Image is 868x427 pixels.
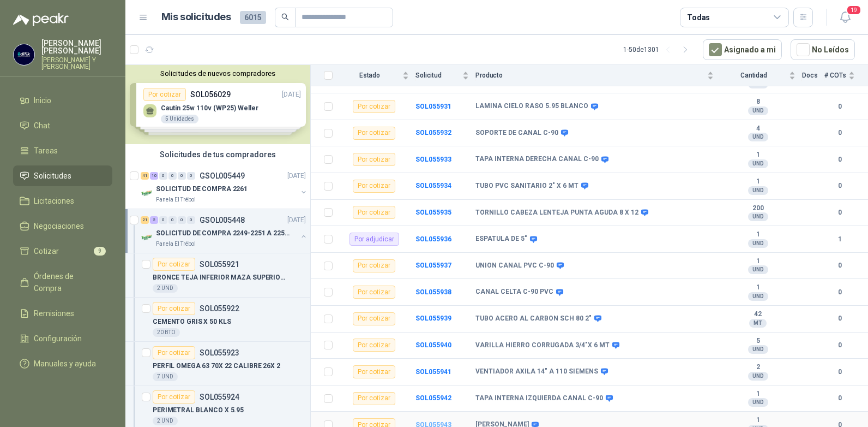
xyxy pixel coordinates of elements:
[415,72,460,79] span: Solicitud
[687,11,710,23] div: Todas
[34,170,71,182] span: Solicitudes
[125,65,310,144] div: Solicitudes de nuevos compradoresPor cotizarSOL056029[DATE] Cautín 25w 110v (WP25) Weller5 Unidad...
[720,390,795,399] b: 1
[475,288,553,296] b: CANAL CELTA C-90 PVC
[153,328,180,337] div: 20 BTO
[153,390,195,404] div: Por cotizar
[475,102,588,111] b: LAMINA CIELO RASO 5.95 BLANCO
[141,187,154,200] img: Company Logo
[824,287,855,298] b: 0
[415,103,451,110] a: SOL055931
[141,213,308,248] a: 21 2 0 0 0 0 GSOL005448[DATE] Company LogoSOLICITUD DE COMPRA 2249-2251 A 2256-2258 Y 2262Panela ...
[130,69,306,78] button: Solicitudes de nuevos compradores
[153,361,280,371] p: PERFIL OMEGA 63 70X 22 CALIBRE 26X 2
[34,333,82,345] span: Configuración
[824,181,855,191] b: 0
[13,191,112,211] a: Licitaciones
[168,172,177,180] div: 0
[200,393,239,401] p: SOL055924
[353,206,395,219] div: Por cotizar
[720,283,795,292] b: 1
[824,72,846,79] span: # COTs
[153,417,178,425] div: 2 UND
[153,302,195,315] div: Por cotizar
[720,65,802,86] th: Cantidad
[748,212,768,221] div: UND
[187,216,195,224] div: 0
[156,184,248,194] p: SOLICITUD DE COMPRA 2261
[415,341,451,349] a: SOL055940
[720,310,795,319] b: 42
[824,260,855,271] b: 0
[34,220,84,232] span: Negociaciones
[13,303,112,324] a: Remisiones
[415,315,451,322] a: SOL055939
[748,372,768,381] div: UND
[824,128,855,138] b: 0
[415,262,451,269] b: SOL055937
[153,272,288,283] p: BRONCE TEJA INFERIOR MAZA SUPERIOR DIAM
[153,284,178,293] div: 2 UND
[125,144,310,165] div: Solicitudes de tus compradores
[748,133,768,141] div: UND
[150,172,158,180] div: 10
[168,216,177,224] div: 0
[41,39,112,55] p: [PERSON_NAME] [PERSON_NAME]
[200,172,245,180] p: GSOL005449
[475,235,527,244] b: ESPATULA DE 5"
[156,228,292,239] p: SOLICITUD DE COMPRA 2249-2251 A 2256-2258 Y 2262
[415,65,475,86] th: Solicitud
[153,258,195,271] div: Por cotizar
[153,317,231,327] p: CEMENTO GRIS X 50 KLS
[824,313,855,324] b: 0
[415,235,451,243] b: SOL055936
[415,182,451,189] a: SOL055934
[353,365,395,378] div: Por cotizar
[748,106,768,115] div: UND
[353,392,395,405] div: Por cotizar
[34,120,50,132] span: Chat
[475,341,610,350] b: VARILLA HIERRO CORRUGADA 3/4"X 6 MT
[720,257,795,266] b: 1
[13,140,112,161] a: Tareas
[703,39,782,60] button: Asignado a mi
[34,94,51,106] span: Inicio
[748,265,768,274] div: UND
[475,129,558,138] b: SOPORTE DE CANAL C-90
[94,247,106,256] span: 9
[415,368,451,376] a: SOL055941
[824,367,855,377] b: 0
[13,115,112,136] a: Chat
[415,209,451,216] a: SOL055935
[125,342,310,386] a: Por cotizarSOL055923PERFIL OMEGA 63 70X 22 CALIBRE 26X 27 UND
[34,245,59,257] span: Cotizar
[475,262,554,270] b: UNION CANAL PVC C-90
[824,234,855,245] b: 1
[13,353,112,374] a: Manuales y ayuda
[475,65,720,86] th: Producto
[200,305,239,312] p: SOL055922
[41,57,112,70] p: [PERSON_NAME] Y [PERSON_NAME]
[791,39,855,60] button: No Leídos
[415,288,451,296] a: SOL055938
[835,8,855,27] button: 19
[475,72,705,79] span: Producto
[125,253,310,298] a: Por cotizarSOL055921BRONCE TEJA INFERIOR MAZA SUPERIOR DIAM2 UND
[415,156,451,163] a: SOL055933
[353,312,395,325] div: Por cotizar
[141,216,149,224] div: 21
[475,315,592,323] b: TUBO ACERO AL CARBON SCH 80 2"
[353,259,395,272] div: Por cotizar
[475,394,603,403] b: TAPA INTERNA IZQUIERDA CANAL C-90
[200,260,239,268] p: SOL055921
[34,195,74,207] span: Licitaciones
[13,90,112,111] a: Inicio
[720,416,795,425] b: 1
[141,172,149,180] div: 41
[415,394,451,402] a: SOL055942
